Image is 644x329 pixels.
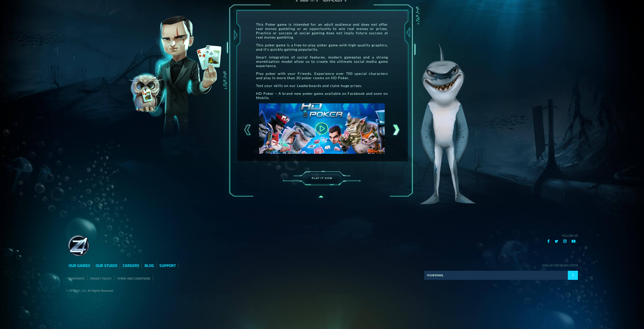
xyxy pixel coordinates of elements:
[256,83,388,88] p: Test your skills on our Leaderboards and claim huge prizes.
[90,276,112,281] a: PRIVACY POLICY
[424,271,568,280] input: E-mail
[278,164,366,194] img: palace
[424,263,578,268] p: SIGN UP FOR NEWSLETTER
[256,55,388,68] p: Smart integration of social features, modern gameplay and a strong monetization model allow us to...
[415,43,476,204] img: palace
[256,91,388,100] p: HD Poker – A brand new poker game available on Facebook and soon on Mobile.
[256,71,388,80] p: Play poker with your Friends. Experience over 700 special characters and play in more than 30 pok...
[66,288,114,293] strong: © 2018 Z4, LLC, All Rights Reserved.
[568,271,578,280] input: Submit
[126,12,225,150] img: palace
[69,262,90,268] a: OUR GAMES
[145,262,154,268] a: BLOG
[66,233,91,258] img: grid
[69,276,85,281] a: CORPORATE
[256,22,388,39] p: This Poker game is intended for an adult audience and does not offer real money gambling or an op...
[96,262,117,268] a: OUR STUDIO
[424,233,578,238] p: FOLLOW US
[256,43,388,51] p: This poker game is a free-to-play poker game with high-quality graphics, and it’s quickly gaining...
[159,262,176,268] a: SUPPORT
[123,262,139,268] a: CAREERS
[117,276,150,281] a: TERMS AND CONDITIONS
